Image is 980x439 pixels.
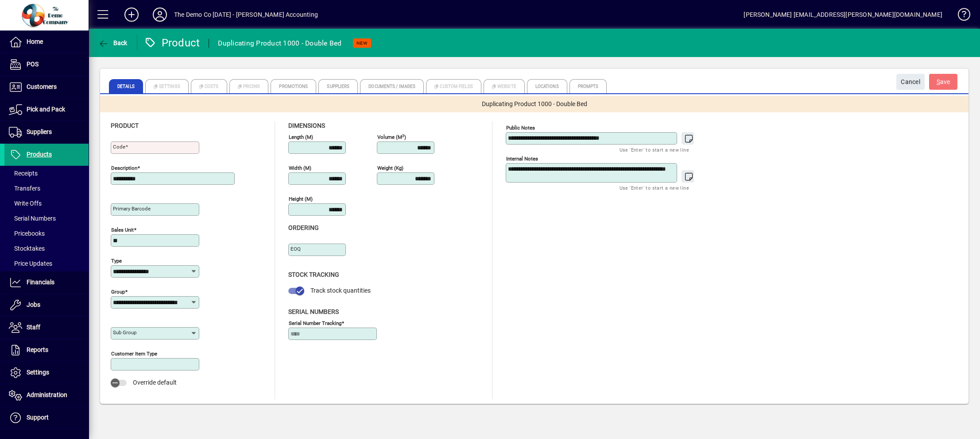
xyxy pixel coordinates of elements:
[111,122,139,129] span: Product
[4,241,89,256] a: Stocktakes
[111,289,125,295] mat-label: Group
[117,7,146,23] button: Add
[896,74,925,90] button: Cancel
[27,346,48,353] span: Reports
[9,215,56,222] span: Serial Numbers
[27,391,67,398] span: Administration
[4,181,89,196] a: Transfers
[620,183,689,193] mat-hint: Use 'Enter' to start a new line
[27,324,40,331] span: Staff
[218,36,341,50] div: Duplicating Product 1000 - Double Bed
[111,351,157,357] mat-label: Customer Item Type
[4,271,89,294] a: Financials
[506,125,535,131] mat-label: Public Notes
[377,165,403,171] mat-label: Weight (Kg)
[9,230,45,237] span: Pricebooks
[113,329,136,336] mat-label: Sub group
[289,134,313,140] mat-label: Length (m)
[288,122,325,129] span: Dimensions
[144,36,200,50] div: Product
[27,61,39,68] span: POS
[744,8,942,22] div: [PERSON_NAME] [EMAIL_ADDRESS][PERSON_NAME][DOMAIN_NAME]
[4,53,89,76] a: POS
[27,106,65,113] span: Pick and Pack
[98,39,128,46] span: Back
[89,35,137,51] app-page-header-button: Back
[9,260,52,267] span: Price Updates
[27,151,52,158] span: Products
[27,414,49,421] span: Support
[4,384,89,406] a: Administration
[9,245,45,252] span: Stocktakes
[27,301,40,308] span: Jobs
[929,74,957,90] button: Save
[27,279,54,286] span: Financials
[113,206,151,212] mat-label: Primary barcode
[937,78,940,85] span: S
[4,294,89,316] a: Jobs
[506,156,538,162] mat-label: Internal Notes
[4,226,89,241] a: Pricebooks
[9,185,40,192] span: Transfers
[289,320,341,326] mat-label: Serial Number tracking
[113,144,125,150] mat-label: Code
[288,271,339,278] span: Stock Tracking
[27,38,43,45] span: Home
[288,224,319,231] span: Ordering
[289,165,311,171] mat-label: Width (m)
[96,35,130,51] button: Back
[4,339,89,361] a: Reports
[291,246,301,252] mat-label: EOQ
[4,31,89,53] a: Home
[4,121,89,143] a: Suppliers
[4,362,89,384] a: Settings
[146,7,174,23] button: Profile
[4,99,89,121] a: Pick and Pack
[951,2,969,31] a: Knowledge Base
[111,227,134,233] mat-label: Sales unit
[288,308,339,315] span: Serial Numbers
[111,258,122,264] mat-label: Type
[4,317,89,339] a: Staff
[9,200,42,207] span: Write Offs
[482,99,587,109] span: Duplicating Product 1000 - Double Bed
[27,128,52,135] span: Suppliers
[111,165,137,171] mat-label: Description
[4,166,89,181] a: Receipts
[133,379,177,386] span: Override default
[377,134,406,140] mat-label: Volume (m )
[174,8,318,22] div: The Demo Co [DATE] - [PERSON_NAME] Accounting
[620,145,689,155] mat-hint: Use 'Enter' to start a new line
[9,170,38,177] span: Receipts
[937,75,950,89] span: ave
[356,40,368,46] span: NEW
[289,196,313,202] mat-label: Height (m)
[901,75,920,89] span: Cancel
[4,407,89,429] a: Support
[4,196,89,211] a: Write Offs
[402,133,404,137] sup: 3
[27,369,49,376] span: Settings
[4,76,89,98] a: Customers
[310,287,371,294] span: Track stock quantities
[4,211,89,226] a: Serial Numbers
[27,83,57,90] span: Customers
[4,256,89,271] a: Price Updates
